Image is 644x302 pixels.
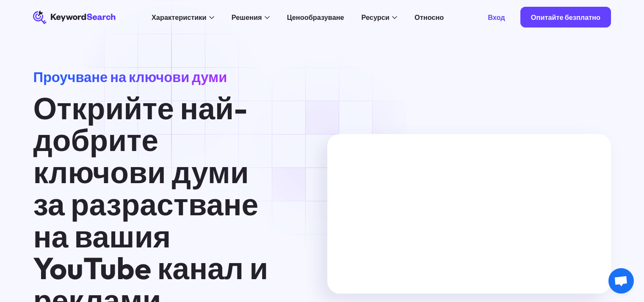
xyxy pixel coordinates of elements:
iframe: MKTG_Търсене по ключови думи Урок за търсене на ръководство_040623 [327,134,611,294]
font: Относно [415,13,444,22]
font: Ценообразуване [287,13,344,22]
font: Характеристики [152,13,207,22]
font: Проучване на ключови думи [33,68,227,85]
a: Опитайте безплатно [520,7,611,27]
font: Ресурси [361,13,389,22]
font: Опитайте безплатно [531,13,600,22]
font: Решения [232,13,262,22]
div: Отворен чат [608,268,634,294]
font: Вход [488,13,505,22]
a: Относно [409,11,449,25]
a: Вход [478,7,515,27]
a: Ценообразуване [282,11,349,25]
